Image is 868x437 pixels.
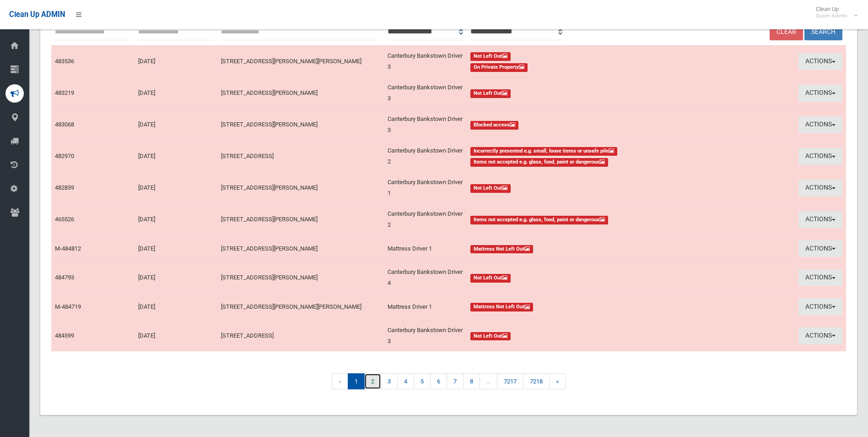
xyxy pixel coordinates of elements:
button: Actions [798,116,842,133]
button: Actions [798,180,842,197]
a: M-484719 [55,303,81,310]
a: Mattress Not Left Out [470,243,676,254]
a: 484599 [55,332,74,339]
td: [DATE] [135,45,218,77]
button: Actions [798,240,842,257]
button: Actions [798,269,842,286]
a: 483068 [55,121,74,128]
a: Not Left Out [470,182,676,193]
a: 7 [447,373,464,389]
span: Incorrectly presented e.g. small, loose items or unsafe pile [470,147,617,156]
a: 5 [414,373,431,389]
span: Not Left Out [470,332,511,341]
td: [STREET_ADDRESS][PERSON_NAME][PERSON_NAME] [217,45,383,77]
td: [DATE] [135,294,218,320]
button: Search [804,24,842,41]
td: [STREET_ADDRESS][PERSON_NAME] [217,204,383,235]
a: Blocked access [470,119,676,130]
a: 465526 [55,216,74,223]
button: Actions [798,298,842,315]
span: « [332,373,348,389]
button: Actions [798,328,842,344]
td: [STREET_ADDRESS][PERSON_NAME] [217,77,383,109]
a: Not Left Out [470,272,676,283]
span: Items not accepted e.g. glass, food, paint or dangerous [470,216,608,224]
td: [STREET_ADDRESS][PERSON_NAME] [217,172,383,204]
span: Not Left Out [470,274,511,283]
td: [STREET_ADDRESS][PERSON_NAME] [217,262,383,294]
span: Not Left Out [470,184,511,193]
td: [STREET_ADDRESS] [217,320,383,352]
a: Items not accepted e.g. glass, food, paint or dangerous [470,214,676,225]
td: Canterbury Bankstown Driver 3 [384,77,467,109]
button: Actions [798,53,842,70]
span: ... [480,373,497,389]
td: [STREET_ADDRESS][PERSON_NAME][PERSON_NAME] [217,294,383,320]
span: Mattress Not Left Out [470,245,533,254]
span: Items not accepted e.g. glass, food, paint or dangerous [470,158,608,167]
span: Mattress Not Left Out [470,303,533,311]
a: 484793 [55,274,74,281]
span: Not Left Out [470,52,511,61]
span: Clean Up ADMIN [9,10,65,19]
span: Blocked access [470,121,518,130]
button: Actions [798,85,842,102]
td: Canterbury Bankstown Driver 2 [384,204,467,235]
a: 6 [430,373,447,389]
a: Not Left Out [470,330,676,341]
a: Not Left Out [470,87,676,98]
td: Canterbury Bankstown Driver 3 [384,109,467,141]
td: [DATE] [135,141,218,172]
a: 482970 [55,153,74,159]
a: M-484812 [55,245,81,252]
span: Not Left Out [470,89,511,98]
a: Incorrectly presented e.g. small, loose items or unsafe pile Items not accepted e.g. glass, food,... [470,145,676,167]
a: 7217 [497,373,523,389]
a: Not Left Out On Private Property [470,50,676,72]
a: 8 [463,373,480,389]
td: [DATE] [135,204,218,235]
td: [STREET_ADDRESS][PERSON_NAME] [217,235,383,262]
td: Canterbury Bankstown Driver 1 [384,172,467,204]
a: 483219 [55,89,74,96]
a: Mattress Not Left Out [470,301,676,312]
a: 4 [397,373,414,389]
a: 3 [381,373,398,389]
a: 7218 [523,373,550,389]
td: [STREET_ADDRESS] [217,141,383,172]
span: Clean Up [811,5,857,19]
a: » [549,373,566,389]
a: Clear [770,24,803,41]
span: On Private Property [470,63,528,72]
a: 483536 [55,58,74,65]
td: Canterbury Bankstown Driver 2 [384,141,467,172]
small: Super Admin [816,12,847,19]
a: 482859 [55,184,74,191]
td: [DATE] [135,109,218,141]
td: Mattress Driver 1 [384,235,467,262]
td: [DATE] [135,77,218,109]
td: Canterbury Bankstown Driver 3 [384,320,467,352]
td: [STREET_ADDRESS][PERSON_NAME] [217,109,383,141]
button: Actions [798,211,842,228]
a: 2 [364,373,381,389]
td: Canterbury Bankstown Driver 4 [384,262,467,294]
td: [DATE] [135,235,218,262]
td: [DATE] [135,172,218,204]
button: Actions [798,148,842,165]
td: Canterbury Bankstown Driver 3 [384,45,467,77]
span: 1 [348,373,365,389]
td: [DATE] [135,262,218,294]
td: Mattress Driver 1 [384,294,467,320]
td: [DATE] [135,320,218,352]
